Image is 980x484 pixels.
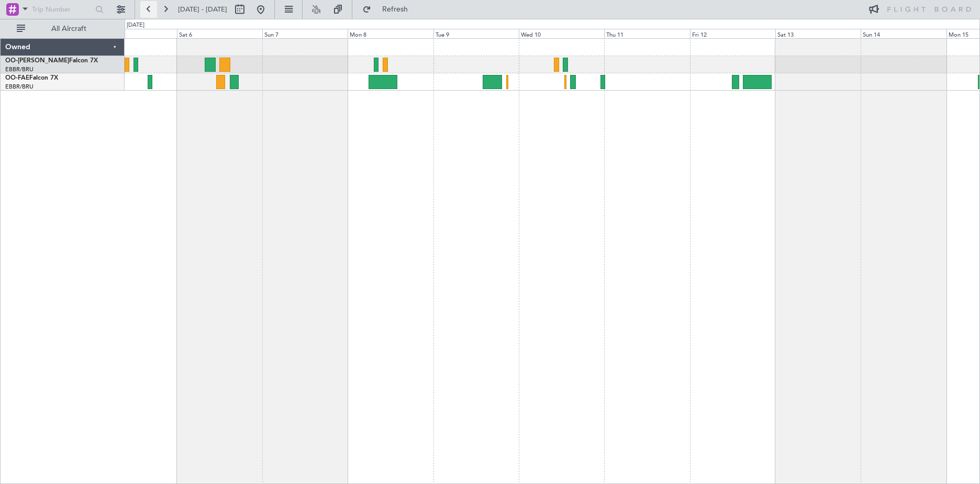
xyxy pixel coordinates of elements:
a: EBBR/BRU [5,65,34,73]
a: EBBR/BRU [5,83,34,91]
div: Sat 6 [177,29,262,38]
span: Refresh [373,6,417,13]
div: Wed 10 [519,29,604,38]
div: Sat 13 [775,29,861,38]
div: Fri 5 [91,29,176,38]
div: Sun 7 [262,29,348,38]
span: OO-[PERSON_NAME] [5,58,69,64]
button: Refresh [358,1,420,18]
a: OO-FAEFalcon 7X [5,75,58,81]
span: [DATE] - [DATE] [178,5,227,14]
div: [DATE] [127,21,144,30]
div: Fri 12 [690,29,775,38]
button: All Aircraft [12,20,114,37]
div: Thu 11 [604,29,689,38]
input: Trip Number [32,2,92,17]
span: OO-FAE [5,75,29,81]
div: Sun 14 [861,29,946,38]
a: OO-[PERSON_NAME]Falcon 7X [5,58,98,64]
div: Tue 9 [433,29,519,38]
div: Mon 8 [348,29,433,38]
span: All Aircraft [27,25,110,32]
